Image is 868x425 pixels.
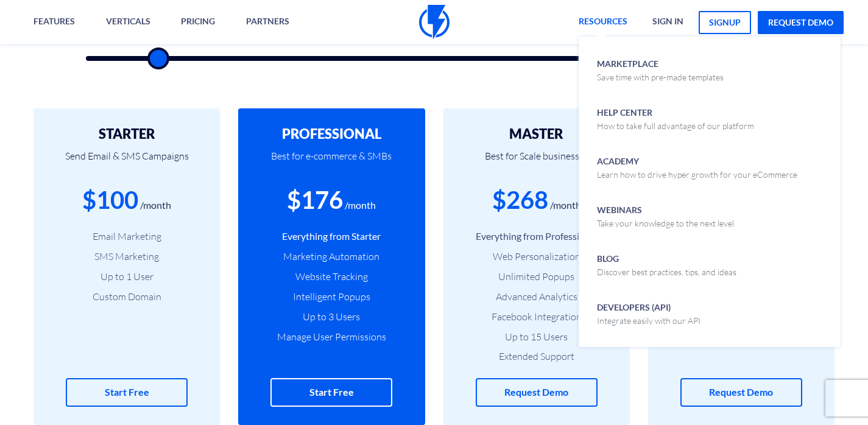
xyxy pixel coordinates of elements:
[256,250,406,264] li: Marketing Automation
[256,127,406,141] h2: PROFESSIONAL
[699,11,751,34] a: signup
[462,290,612,304] li: Advanced Analytics
[588,192,831,241] a: WebinarsTake your knowledge to the next level
[140,198,171,212] div: /month
[597,217,734,230] p: Take your knowledge to the next level
[66,378,188,407] a: Start Free
[597,120,754,132] p: How to take full advantage of our platform
[597,169,797,181] p: Learn how to drive hyper growth for your eCommerce
[597,55,724,83] span: Marketplace
[462,330,612,344] li: Up to 15 Users
[758,11,844,34] a: request demo
[588,46,831,94] a: MarketplaceSave time with pre-made templates
[256,310,406,324] li: Up to 3 Users
[597,152,797,181] span: Academy
[597,104,754,132] span: Help Center
[550,198,581,212] div: /month
[462,250,612,264] li: Web Personalization
[256,330,406,344] li: Manage User Permissions
[462,230,612,244] li: Everything from Professional
[462,310,612,324] li: Facebook Integration
[52,141,202,183] p: Send Email & SMS Campaigns
[597,298,700,327] span: Developers (API)
[462,127,612,141] h2: MASTER
[588,94,831,143] a: Help CenterHow to take full advantage of our platform
[597,71,724,83] p: Save time with pre-made templates
[270,378,392,407] a: Start Free
[597,266,736,278] p: Discover best practices, tips, and ideas
[588,289,831,338] a: Developers (API)Integrate easily with our API
[52,230,202,244] li: Email Marketing
[256,230,406,244] li: Everything from Starter
[256,290,406,304] li: Intelligent Popups
[462,270,612,284] li: Unlimited Popups
[52,270,202,284] li: Up to 1 User
[462,141,612,183] p: Best for Scale businesses
[52,250,202,264] li: SMS Marketing
[287,183,343,217] div: $176
[588,143,831,192] a: AcademyLearn how to drive hyper growth for your eCommerce
[256,270,406,284] li: Website Tracking
[597,201,734,230] span: Webinars
[680,378,802,407] a: Request Demo
[462,349,612,364] li: Extended Support
[492,183,548,217] div: $268
[82,183,138,217] div: $100
[52,290,202,304] li: Custom Domain
[52,127,202,141] h2: STARTER
[345,198,376,212] div: /month
[476,378,598,407] a: Request Demo
[597,315,700,327] p: Integrate easily with our API
[588,241,831,289] a: BlogDiscover best practices, tips, and ideas
[597,250,736,278] span: Blog
[256,141,406,183] p: Best for e-commerce & SMBs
